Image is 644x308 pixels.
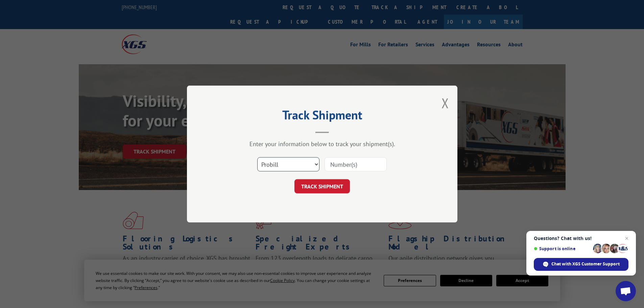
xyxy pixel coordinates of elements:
[221,110,424,123] h2: Track Shipment
[534,258,628,271] div: Chat with XGS Customer Support
[294,179,350,193] button: TRACK SHIPMENT
[551,261,620,267] span: Chat with XGS Customer Support
[221,140,424,148] div: Enter your information below to track your shipment(s).
[534,246,591,251] span: Support is online
[325,157,387,171] input: Number(s)
[623,234,631,242] span: Close chat
[616,281,636,301] div: Open chat
[442,94,449,112] button: Close modal
[534,236,628,241] span: Questions? Chat with us!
